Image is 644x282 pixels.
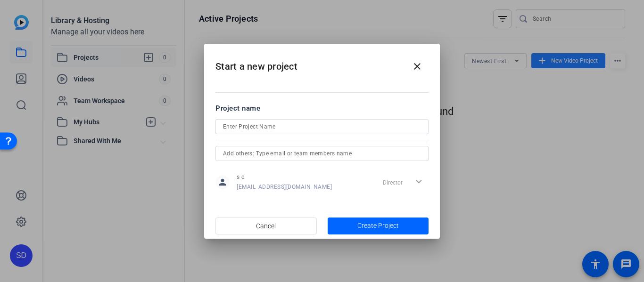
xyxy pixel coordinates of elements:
[223,121,421,132] input: Enter Project Name
[204,44,440,82] h2: Start a new project
[237,183,332,191] span: [EMAIL_ADDRESS][DOMAIN_NAME]
[328,218,429,234] button: Create Project
[357,221,399,231] span: Create Project
[237,173,332,181] span: s d
[256,217,276,235] span: Cancel
[215,218,317,234] button: Cancel
[223,148,421,159] input: Add others: Type email or team members name
[215,175,230,189] mat-icon: person
[215,103,429,113] div: Project name
[412,61,423,72] mat-icon: close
